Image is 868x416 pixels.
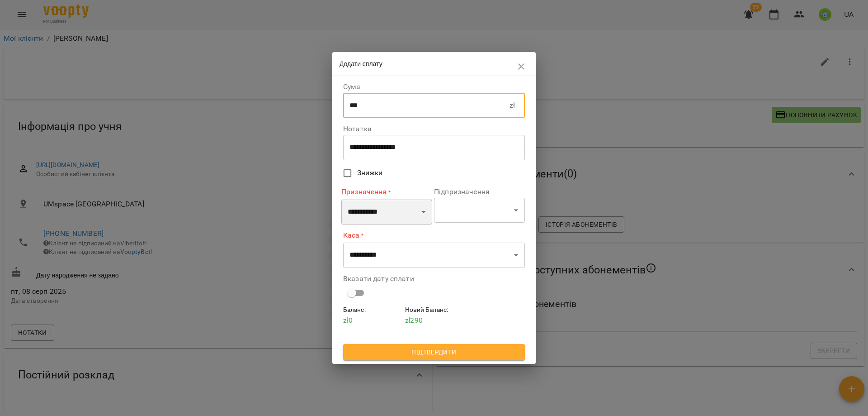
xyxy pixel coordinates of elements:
[343,83,525,91] label: Сума
[350,347,518,358] span: Підтвердити
[343,344,525,360] button: Підтвердити
[343,275,525,282] label: Вказати дату сплати
[343,315,401,326] p: zł 0
[405,315,463,326] p: zł 290
[343,125,525,133] label: Нотатка
[343,230,525,240] label: Каса
[340,60,382,67] span: Додати сплату
[343,305,401,315] h6: Баланс :
[434,188,525,196] label: Підпризначення
[405,305,463,315] h6: Новий Баланс :
[341,187,432,197] label: Призначення
[509,100,515,111] p: zł
[357,167,383,178] span: Знижки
